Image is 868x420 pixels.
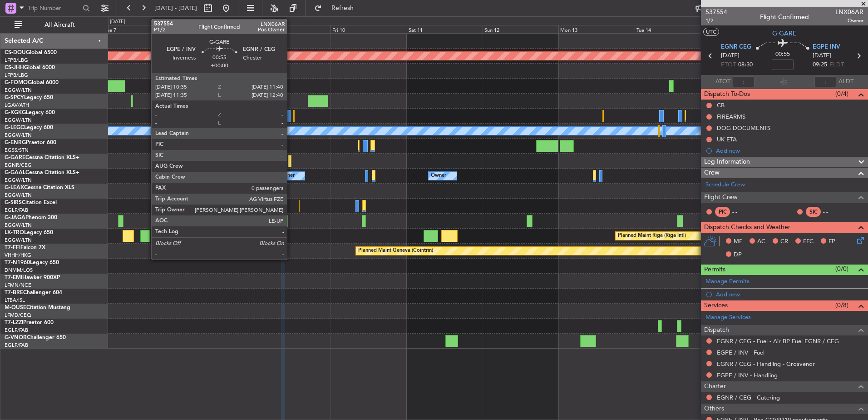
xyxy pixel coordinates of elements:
[813,43,840,52] span: EGPE INV
[705,17,727,25] span: 1/2
[704,168,720,178] span: Crew
[715,207,730,217] div: PIC
[738,60,753,70] span: 08:30
[5,170,79,175] a: G-GAALCessna Citation XLS+
[483,25,558,33] div: Sun 12
[5,312,31,319] a: LFMD/CEQ
[5,95,24,100] span: G-SPCY
[5,290,23,295] span: T7-BRE
[5,110,26,115] span: G-KGKG
[704,404,724,414] span: Others
[5,230,53,235] a: LX-TROLegacy 650
[704,157,750,167] span: Leg Information
[715,77,730,86] span: ATOT
[159,229,197,243] div: A/C Unavailable
[558,25,634,33] div: Mon 13
[717,337,839,345] a: EGNR / CEG - Fuel - Air BP Fuel EGNR / CEG
[5,80,28,85] span: G-FOMO
[717,135,737,143] div: UK ETA
[772,29,797,38] span: G-GARE
[829,60,844,70] span: ELDT
[5,155,79,160] a: G-GARECessna Citation XLS+
[5,282,31,289] a: LFMN/NCE
[5,170,25,175] span: G-GAAL
[5,245,20,250] span: T7-FFI
[5,305,26,310] span: M-OUSE
[716,147,863,155] div: Add new
[704,265,725,275] span: Permits
[5,335,27,340] span: G-VNOR
[5,252,31,259] a: VHHH/HKG
[324,5,362,11] span: Refresh
[721,51,740,60] span: [DATE]
[835,7,863,17] span: LNX06AR
[717,113,745,120] div: FIREARMS
[5,57,28,64] a: LFPB/LBG
[431,169,446,183] div: Owner
[717,371,778,379] a: EGPE / INV - Handling
[5,290,62,295] a: T7-BREChallenger 604
[704,192,738,203] span: Flight Crew
[717,349,764,356] a: EGPE / INV - Fuel
[835,264,848,274] span: (0/0)
[5,140,56,145] a: G-ENRGPraetor 600
[103,25,178,33] div: Tue 7
[310,1,365,15] button: Refresh
[618,229,686,243] div: Planned Maint Riga (Riga Intl)
[721,43,751,52] span: EGNR CEG
[705,7,727,17] span: 537554
[823,208,843,216] div: - -
[705,180,745,190] a: Schedule Crew
[279,169,295,183] div: Owner
[734,237,742,246] span: MF
[775,50,790,59] span: 00:55
[5,200,57,205] a: G-SIRSCitation Excel
[110,18,125,26] div: [DATE]
[704,325,729,335] span: Dispatch
[24,22,96,28] span: All Aircraft
[5,305,70,310] a: M-OUSECitation Mustang
[5,50,26,55] span: CS-DOU
[5,140,26,145] span: G-ENRG
[5,80,59,85] a: G-FOMOGlobal 6000
[5,72,28,79] a: LFPB/LBG
[704,300,728,311] span: Services
[757,237,765,246] span: AC
[5,267,33,274] a: DNMM/LOS
[5,230,24,235] span: LX-TRO
[5,275,60,280] a: T7-EMIHawker 900XP
[717,101,725,109] div: CB
[5,65,24,70] span: CS-JHH
[5,297,25,304] a: LTBA/ISL
[813,51,831,60] span: [DATE]
[704,222,790,233] span: Dispatch Checks and Weather
[838,77,853,86] span: ALDT
[255,25,330,33] div: Thu 9
[5,125,53,130] a: G-LEGCLegacy 600
[5,342,28,349] a: EGLF/FAB
[760,12,809,22] div: Flight Confirmed
[10,18,99,32] button: All Aircraft
[5,275,22,280] span: T7-EMI
[5,215,25,220] span: G-JAGA
[5,260,30,265] span: T7-N1960
[705,313,751,322] a: Manage Services
[5,185,74,190] a: G-LEAXCessna Citation XLS
[5,200,22,205] span: G-SIRS
[835,17,863,25] span: Owner
[780,237,788,246] span: CR
[5,327,28,334] a: EGLF/FAB
[732,208,753,216] div: - -
[705,277,750,286] a: Manage Permits
[5,147,29,154] a: EGSS/STN
[5,162,32,169] a: EGNR/CEG
[5,125,24,130] span: G-LEGC
[5,50,57,55] a: CS-DOUGlobal 6500
[835,89,848,99] span: (0/4)
[5,222,32,229] a: EGGW/LTN
[179,25,255,33] div: Wed 8
[835,300,848,310] span: (0/8)
[358,244,433,258] div: Planned Maint Geneva (Cointrin)
[5,245,45,250] a: T7-FFIFalcon 7X
[5,117,32,124] a: EGGW/LTN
